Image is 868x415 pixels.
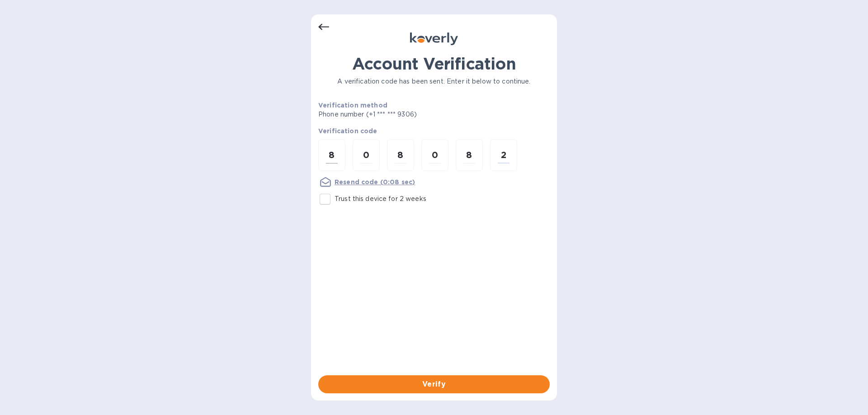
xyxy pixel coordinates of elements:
p: A verification code has been sent. Enter it below to continue. [318,77,550,86]
h1: Account Verification [318,54,550,73]
p: Verification code [318,126,550,135]
p: Trust this device for 2 weeks [335,194,426,204]
u: Resend code (0:08 sec) [335,178,415,186]
span: Verify [325,379,542,390]
p: Phone number (+1 *** *** 9306) [318,110,486,119]
button: Verify [318,375,550,393]
b: Verification method [318,102,387,109]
